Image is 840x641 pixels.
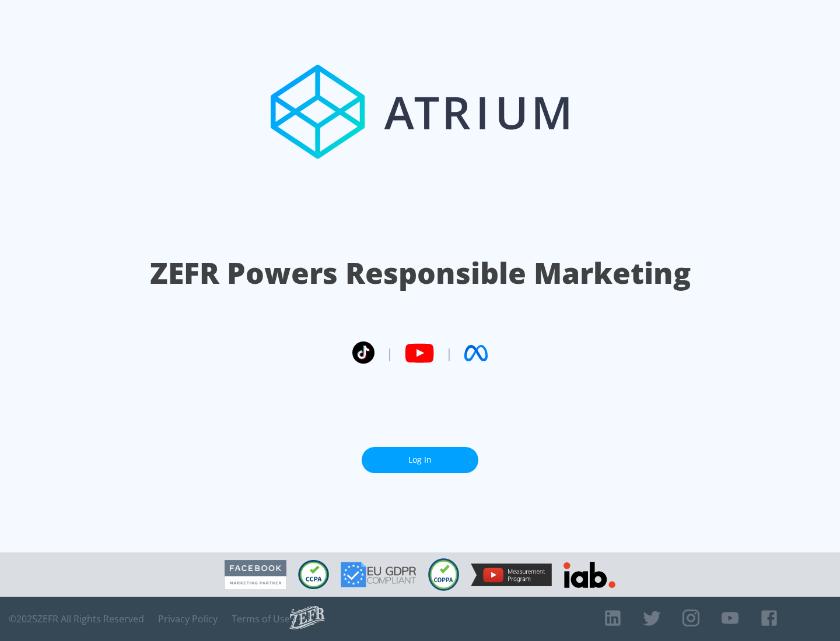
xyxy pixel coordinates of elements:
img: Facebook Marketing Partner [225,560,286,590]
img: COPPA Compliant [428,558,459,591]
a: Log In [362,447,478,473]
a: Privacy Policy [158,613,218,625]
span: | [446,344,453,362]
img: CCPA Compliant [298,560,329,589]
span: © 2025 ZEFR All Rights Reserved [9,613,144,625]
img: GDPR Compliant [341,562,416,587]
img: IAB [563,562,615,588]
h1: ZEFR Powers Responsible Marketing [150,253,691,293]
img: YouTube Measurement Program [471,563,552,586]
a: Terms of Use [232,613,290,625]
span: | [386,344,393,362]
